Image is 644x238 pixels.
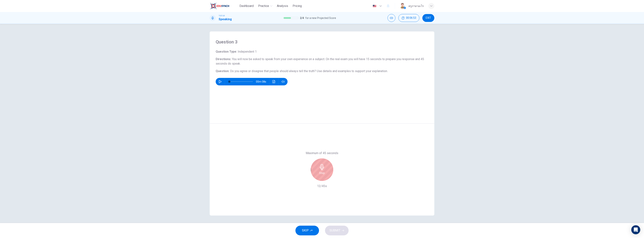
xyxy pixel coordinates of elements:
span: Use details and examples to support your explanation. [317,69,388,73]
button: Pricing [291,3,303,9]
img: EduSynch logo [210,2,229,10]
span: for a new Projected Score [305,16,336,20]
h6: Maximum of 45 seconds [306,151,338,155]
h6: Question Type : [216,49,428,54]
span: TOEFL® [219,14,225,17]
button: EXIT [422,14,434,22]
div: ครูภาษาอะไร [408,4,424,8]
h6: Directions : [216,57,428,66]
span: Independent 1 [237,50,257,53]
button: SKIP [295,226,319,235]
h1: Speaking [219,17,232,22]
img: Profile picture [400,3,405,9]
h4: Question 3 [216,39,428,45]
span: Practice [258,4,269,8]
span: Dashboard [239,4,254,8]
span: SKIP [302,228,309,233]
h6: 12/45s [317,184,327,188]
button: 00:06:53 [398,14,419,22]
div: Open Intercom Messenger [631,225,640,234]
span: 00m 08s [256,78,269,85]
button: Dashboard [238,3,255,9]
span: You will now be asked to speak from your own experience on a subject. On the real exam you will h... [216,57,424,65]
h6: Question : [216,69,428,73]
button: Stop [311,158,333,181]
span: 00:06:53 [406,16,416,19]
a: EduSynch logo [210,2,238,10]
button: Click to see the audio transcription [271,78,277,85]
h6: Stop [319,171,325,175]
div: Mute [388,14,395,22]
span: Do you agree or disagree that people should always tell the truth? [230,69,316,73]
button: Analysis [275,3,290,9]
span: EXIT [426,16,431,19]
button: Practice [257,3,274,9]
img: en [372,5,377,7]
div: Hide [398,14,419,22]
span: Analysis [277,4,288,8]
span: Pricing [293,4,302,8]
span: 2 / 4 [300,16,304,20]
